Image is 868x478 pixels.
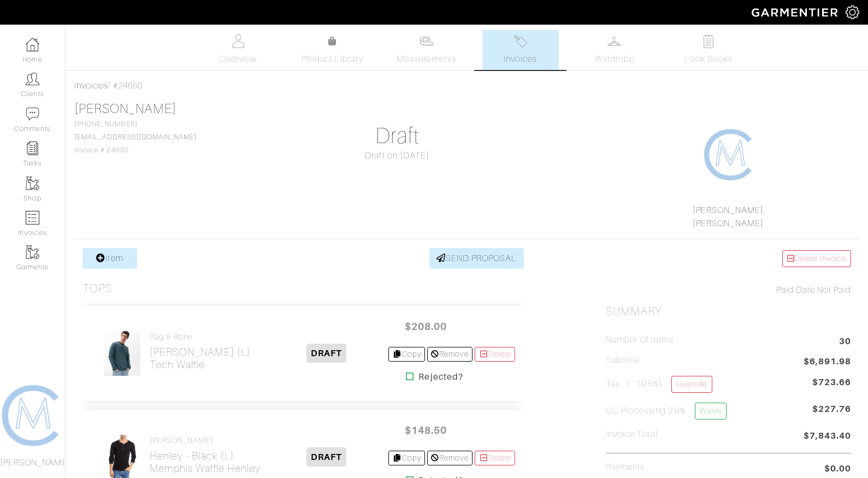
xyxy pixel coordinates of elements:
[606,335,674,345] h5: Number of Items
[812,403,851,424] span: $227.76
[429,248,524,269] a: SEND PROPOSAL
[275,123,520,149] h1: Draft
[150,332,251,371] a: Rag & Bone [PERSON_NAME] (L)Tech Waffle
[606,284,851,297] div: Not Paid
[513,34,527,48] img: orders-27d20c2124de7fd6de4e0e44c1d41de31381a507db9b33961299e4e07d508b8c.svg
[606,429,658,440] h5: Invoice Total
[200,30,276,70] a: Overview
[26,141,39,155] img: reminder-icon-8004d30b9f0a5d33ae49ab947aed9ed385cf756f9e5892f1edd6e32f2345188e.png
[475,347,515,362] a: Delete
[695,403,727,420] a: Waive
[606,403,727,420] h5: CC Processing 2.9%
[388,30,465,70] a: Measurements
[670,30,747,70] a: Look Books
[804,429,851,444] span: $7,843.40
[693,219,764,228] a: [PERSON_NAME]
[393,315,458,338] span: $208.00
[606,305,851,318] h2: Summary
[804,355,851,370] span: $6,891.98
[684,52,733,66] span: Look Books
[846,5,859,19] img: gear-icon-white-bd11855cb880d31180b6d7d6211b90ccbf57a29d726f0c71d8c61bd08dd39cc2.png
[607,34,621,48] img: wardrobe-487a4870c1b7c33e795ec22d11cfc2ed9d08956e64fb3008fe2437562e282088.svg
[74,102,176,116] a: [PERSON_NAME]
[26,72,39,86] img: clients-icon-6bae9207a08558b7cb47a8932f037763ab4055f8c8b6bfacd5dc20c3e0201464.png
[606,376,712,393] h5: Tax ( : 10.5%)
[306,344,346,363] span: DRAFT
[393,418,458,442] span: $148.50
[74,120,197,154] span: [PHONE_NUMBER] Invoice # 24650
[104,331,141,376] img: r29HXW6o2Wij2wZjVu1z9pQ3
[671,376,712,393] a: Override
[275,149,520,162] div: Draft on [DATE]
[812,376,851,389] span: $723.66
[150,332,251,341] h4: Rag & Bone
[776,285,817,295] span: Paid Date:
[82,282,112,296] h3: Tops
[475,451,515,465] a: Delete
[839,335,851,350] span: 30
[26,107,39,121] img: comment-icon-a0a6a9ef722e966f86d9cbdc48e553b5cf19dbc54f86b18d962a5391bc8f6eb6.png
[420,34,433,48] img: measurements-466bbee1fd09ba9460f595b01e5d73f9e2bff037440d3c8f018324cb6cdf7a4a.svg
[427,347,473,362] a: Remove
[306,447,346,467] span: DRAFT
[701,34,715,48] img: todo-9ac3debb85659649dc8f770b8b6100bb5dab4b48dedcbae339e5042a72dfd3cc.svg
[26,245,39,259] img: garments-icon-b7da505a4dc4fd61783c78ac3ca0ef83fa9d6f193b1c9dc38574b1d14d53ca28.png
[693,205,764,215] a: [PERSON_NAME]
[150,436,261,445] h4: [PERSON_NAME]
[302,52,363,66] span: Product Library
[824,462,851,475] span: $0.00
[150,436,261,475] a: [PERSON_NAME] Henley - Black (L)Memphis Waffle Henley
[26,176,39,190] img: garments-icon-b7da505a4dc4fd61783c78ac3ca0ef83fa9d6f193b1c9dc38574b1d14d53ca28.png
[418,370,463,383] strong: Rejected?
[702,127,757,182] img: 1608267731955.png.png
[294,35,370,66] a: Product Library
[504,52,537,66] span: Invoices
[595,52,634,66] span: Wardrobe
[74,133,197,141] a: [EMAIL_ADDRESS][DOMAIN_NAME]
[220,52,256,66] span: Overview
[606,355,640,365] h5: Subtotal
[746,3,846,22] img: garmentier-logo-header-white-b43fb05a5012e4ada735d5af1a66efaba907eab6374d6393d1fbf88cb4ef424d.png
[388,347,425,362] a: Copy
[26,38,39,51] img: dashboard-icon-dbcd8f5a0b271acd01030246c82b418ddd0df26cd7fceb0bd07c9910d44c42f6.png
[576,30,653,70] a: Wardrobe
[74,79,859,92] div: / #24650
[782,250,851,267] a: Delete Invoice
[150,450,261,475] h2: Henley - Black (L) Memphis Waffle Henley
[606,462,645,473] h5: Payments
[82,248,137,269] a: Item
[74,81,108,91] a: Invoices
[427,451,473,465] a: Remove
[482,30,559,70] a: Invoices
[388,451,425,465] a: Copy
[26,211,39,225] img: orders-icon-0abe47150d42831381b5fb84f609e132dff9fe21cb692f30cb5eec754e2cba89.png
[397,52,456,66] span: Measurements
[150,346,251,371] h2: [PERSON_NAME] (L) Tech Waffle
[232,34,245,48] img: basicinfo-40fd8af6dae0f16599ec9e87c0ef1c0a1fdea2edbe929e3d69a839185d80c458.svg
